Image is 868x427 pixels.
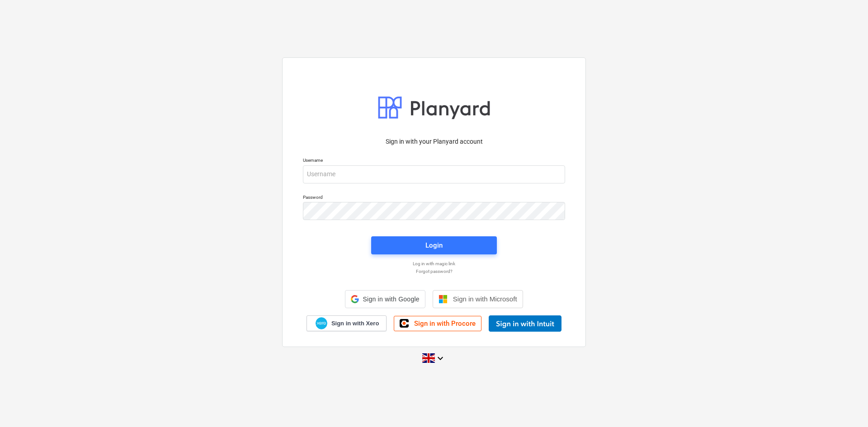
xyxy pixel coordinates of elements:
[453,295,517,303] span: Sign in with Microsoft
[439,295,448,304] img: Microsoft logo
[298,268,570,274] a: Forgot password?
[371,236,497,254] button: Login
[363,296,419,303] span: Sign in with Google
[425,239,443,251] div: Login
[394,316,481,331] a: Sign in with Procore
[303,137,565,146] p: Sign in with your Planyard account
[414,319,476,328] span: Sign in with Procore
[298,261,570,267] a: Log in with magic link
[307,315,387,331] a: Sign in with Xero
[303,194,565,202] p: Password
[331,319,379,328] span: Sign in with Xero
[316,317,327,329] img: Xero logo
[345,290,425,308] div: Sign in with Google
[435,353,446,364] i: keyboard_arrow_down
[303,157,565,165] p: Username
[303,165,565,183] input: Username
